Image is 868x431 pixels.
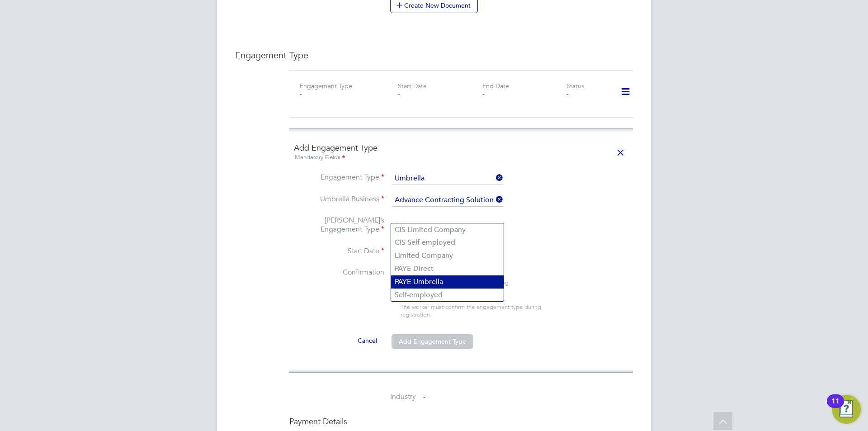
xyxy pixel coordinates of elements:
label: Engagement Type [294,173,384,182]
input: Select one [392,219,503,232]
label: Confirmation [294,268,384,277]
div: - [566,90,609,98]
div: - [482,90,566,98]
li: PAYE Umbrella [391,275,504,289]
div: Mandatory Fields [294,153,628,163]
div: - [398,90,482,98]
label: Industry [289,392,416,402]
span: - [423,393,425,402]
li: Self-employed [391,289,504,302]
button: Open Resource Center, 11 new notifications [832,395,861,424]
h4: Add Engagement Type [294,142,628,163]
div: - [300,90,384,98]
button: Add Engagement Type [392,334,473,349]
input: Select one [392,172,503,185]
label: Auto [390,268,552,277]
li: CIS Limited Company [391,223,504,237]
li: Limited Company [391,249,504,262]
label: End Date [482,82,509,90]
li: PAYE Direct [391,262,504,275]
button: Cancel [350,333,384,348]
div: The worker must confirm the engagement type during registration. [401,303,559,319]
label: Manual [390,292,552,302]
label: Status [566,82,584,90]
label: Umbrella Business [294,194,384,204]
div: 11 [831,401,840,413]
label: Engagement Type [300,82,352,90]
input: Search for... [392,194,503,207]
label: Start Date [294,246,384,256]
label: [PERSON_NAME]’s Engagement Type [294,216,384,235]
h4: Payment Details [289,416,633,426]
label: Start Date [398,82,427,90]
li: CIS Self-employed [391,236,504,249]
h3: Engagement Type [235,49,633,61]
